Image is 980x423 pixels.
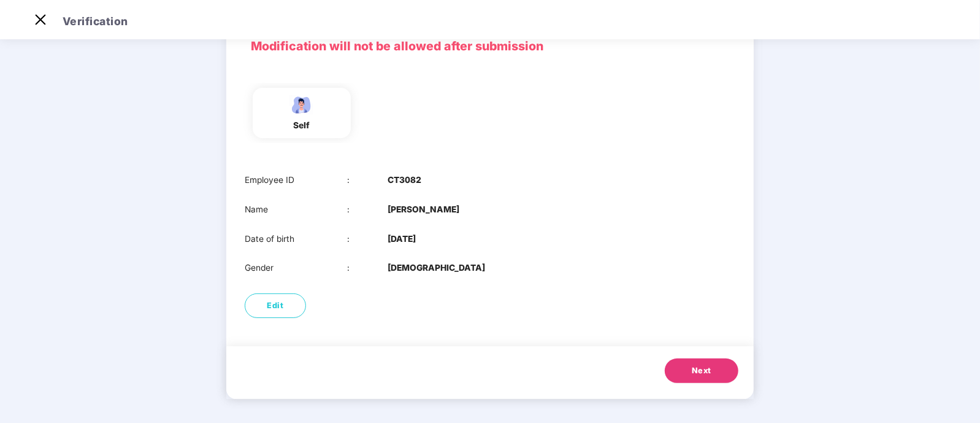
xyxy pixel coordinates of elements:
div: Name [245,203,347,217]
span: Edit [267,300,284,312]
b: [DEMOGRAPHIC_DATA] [388,262,485,275]
p: Modification will not be allowed after submission [251,37,729,56]
div: : [347,203,388,217]
div: : [347,174,388,187]
div: self [286,119,317,133]
div: Date of birth [245,233,347,246]
button: Next [665,359,738,383]
b: CT3082 [388,174,421,187]
b: [PERSON_NAME] [388,203,459,217]
span: Next [692,365,711,377]
div: Employee ID [245,174,347,187]
div: Gender [245,262,347,275]
img: svg+xml;base64,PHN2ZyBpZD0iRW1wbG95ZWVfbWFsZSIgeG1sbnM9Imh0dHA6Ly93d3cudzMub3JnLzIwMDAvc3ZnIiB3aW... [286,94,317,115]
b: [DATE] [388,233,416,246]
div: : [347,262,388,275]
button: Edit [245,293,306,318]
div: : [347,233,388,246]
